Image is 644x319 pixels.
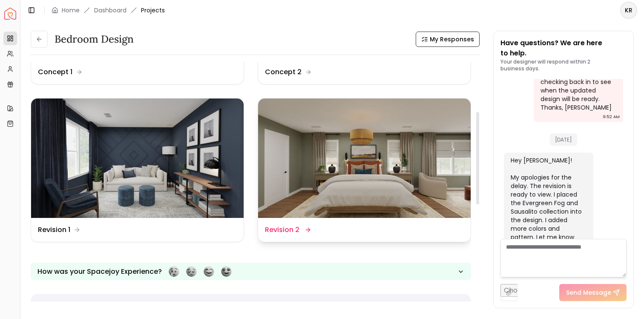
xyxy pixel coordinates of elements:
[62,6,80,14] a: Home
[621,3,636,18] span: KR
[603,113,620,121] div: 9:52 AM
[31,99,244,218] img: Revision 1
[265,225,299,235] dd: Revision 2
[4,8,16,20] a: Spacejoy
[258,98,471,243] a: Revision 2Revision 2
[416,32,480,47] button: My Responses
[94,6,126,14] a: Dashboard
[258,99,471,218] img: Revision 2
[52,6,165,14] nav: breadcrumb
[540,69,615,112] div: Hi [PERSON_NAME], checking back in to see when the updated design will be ready. Thanks, [PERSON_...
[55,32,134,46] h3: Bedroom Design
[141,6,165,14] span: Projects
[430,35,474,43] span: My Responses
[265,67,302,77] dd: Concept 2
[620,2,637,19] button: KR
[31,263,471,280] button: How was your Spacejoy Experience?Feeling terribleFeeling badFeeling goodFeeling awesome
[37,267,162,277] p: How was your Spacejoy Experience?
[38,225,70,235] dd: Revision 1
[38,67,72,77] dd: Concept 1
[500,58,627,72] p: Your designer will respond within 2 business days.
[511,156,585,250] div: Hey [PERSON_NAME]! My apologies for the delay. The revision is ready to view. I placed the Evergr...
[4,8,16,20] img: Spacejoy Logo
[31,98,244,243] a: Revision 1Revision 1
[500,38,627,58] p: Have questions? We are here to help.
[550,133,577,146] span: [DATE]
